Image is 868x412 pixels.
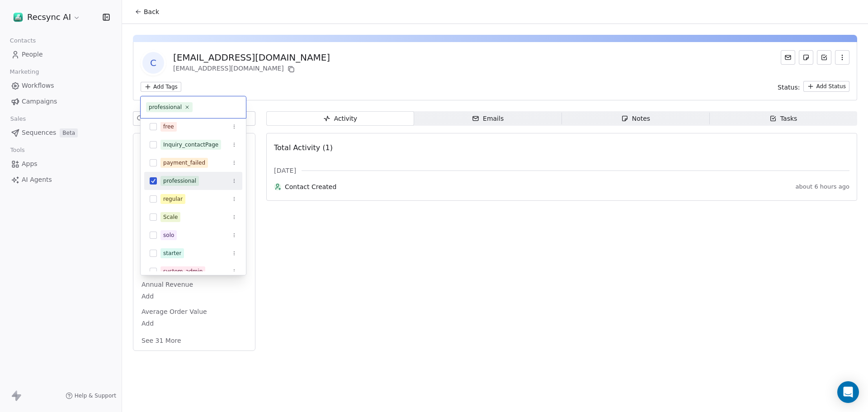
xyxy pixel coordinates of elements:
div: Suggestions [144,99,242,317]
div: free [163,123,174,131]
div: starter [163,249,181,257]
div: professional [163,177,196,185]
div: Scale [163,213,178,221]
div: solo [163,231,174,239]
div: professional [149,103,182,111]
div: system_admin [163,267,203,275]
div: regular [163,195,183,203]
div: Inquiry_contactPage [163,141,218,149]
div: payment_failed [163,159,205,167]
